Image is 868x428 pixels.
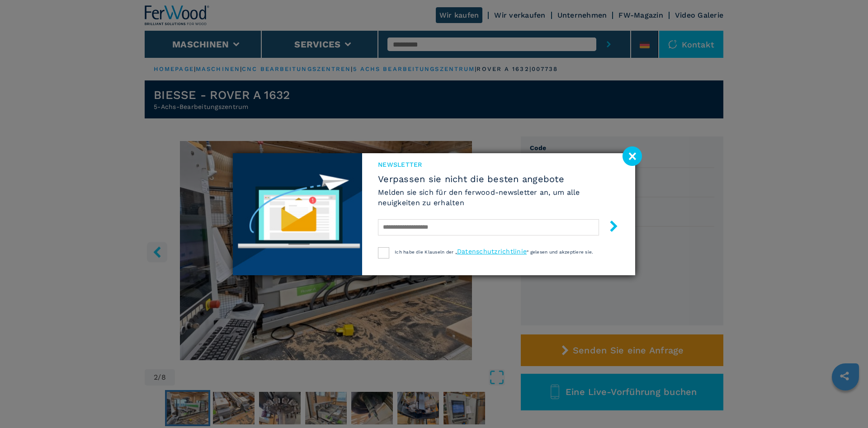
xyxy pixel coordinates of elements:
[233,153,362,275] img: Newsletter image
[457,248,527,255] a: Datenschutzrichtlinie
[378,160,619,169] span: Newsletter
[378,187,619,208] h6: Melden sie sich für den ferwood-newsletter an, um alle neuigkeiten zu erhalten
[527,249,593,254] span: “ gelesen und akzeptiere sie.
[395,249,457,254] span: Ich habe die Klauseln der „
[378,174,619,184] span: Verpassen sie nicht die besten angebote
[599,217,619,238] button: submit-button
